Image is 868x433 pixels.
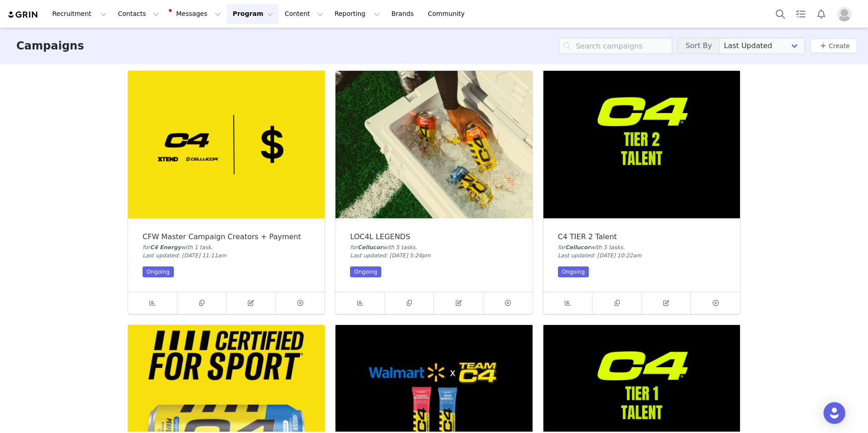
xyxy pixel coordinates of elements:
[165,4,227,24] button: Messages
[413,244,415,251] span: s
[558,233,725,241] div: C4 TIER 2 Talent
[329,4,385,24] button: Reporting
[423,4,474,24] a: Community
[279,4,329,24] button: Content
[558,266,589,277] div: Ongoing
[543,71,740,218] img: C4 TIER 2 Talent
[358,244,383,251] span: Cellucor
[386,4,422,24] a: Brands
[143,251,310,260] div: Last updated: [DATE] 11:11am
[565,244,590,251] span: Cellucor
[810,39,857,53] button: Create
[143,233,310,241] div: CFW Master Campaign Creators + Payment
[350,243,518,251] div: for with 5 task .
[811,4,831,24] button: Notifications
[791,4,811,24] a: Tasks
[150,244,182,251] span: C4 Energy
[620,244,623,251] span: s
[143,243,310,251] div: for with 1 task .
[7,10,39,19] img: grin logo
[558,243,725,251] div: for with 5 task .
[559,38,672,54] input: Search campaigns
[770,4,790,24] button: Search
[350,251,518,260] div: Last updated: [DATE] 5:24pm
[16,38,84,54] h3: Campaigns
[350,233,518,241] div: LOC4L LEGENDS
[128,71,325,218] img: CFW Master Campaign Creators + Payment
[350,266,381,277] div: Ongoing
[837,7,852,21] img: placeholder-profile.jpg
[824,402,845,424] div: Open Intercom Messenger
[558,251,725,260] div: Last updated: [DATE] 10:22am
[832,7,861,21] button: Profile
[227,4,279,24] button: Program
[47,4,112,24] button: Recruitment
[113,4,165,24] button: Contacts
[143,266,174,277] div: Ongoing
[818,40,850,51] a: Create
[335,71,532,218] img: LOC4L LEGENDS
